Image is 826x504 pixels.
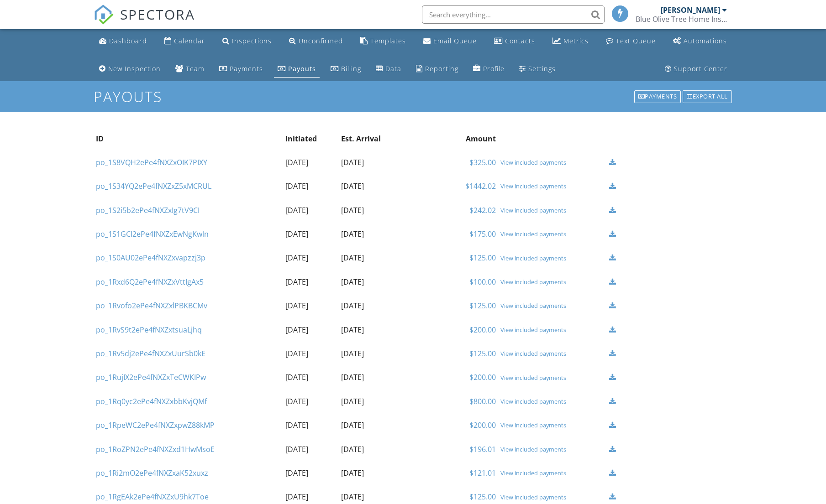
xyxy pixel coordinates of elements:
div: Profile [483,64,505,73]
div: Blue Olive Tree Home Inspections LLC [636,15,727,24]
a: po_1RpeWC2ePe4fNXZxpwZ88kMP [96,420,215,430]
a: View included payments [500,494,604,501]
div: Templates [370,36,406,45]
td: [DATE] [283,390,339,413]
div: Data [385,64,401,73]
a: $125.00 [469,301,496,311]
div: Automations [684,36,727,45]
img: The Best Home Inspection Software - Spectora [94,5,114,25]
a: Company Profile [469,61,508,78]
td: [DATE] [339,294,407,317]
a: po_1RvS9t2ePe4fNXZxtsuaLjhq [96,325,202,335]
h1: Payouts [94,88,733,104]
a: View included payments [500,255,604,262]
a: $125.00 [469,253,496,263]
td: [DATE] [283,198,339,222]
a: New Inspection [95,61,164,78]
a: $800.00 [469,396,496,406]
td: [DATE] [339,151,407,174]
a: Payments [216,61,267,78]
a: po_1RujIX2ePe4fNXZxTeCWKIPw [96,372,206,382]
a: Inspections [219,33,275,50]
div: Payments [634,90,681,103]
div: Payouts [288,64,316,73]
div: Email Queue [433,36,477,45]
a: po_1S0AU02ePe4fNXZxvapzzj3p [96,253,205,263]
a: Payouts [274,61,320,78]
div: Support Center [674,64,727,73]
a: View included payments [500,469,604,477]
div: Calendar [174,36,205,45]
div: View included payments [500,374,604,381]
a: po_1S1GCI2ePe4fNXZxEwNgKwln [96,229,209,239]
a: View included payments [500,398,604,405]
div: Contacts [505,36,535,45]
a: View included payments [500,159,604,166]
div: View included payments [500,207,604,214]
div: Billing [341,64,361,73]
td: [DATE] [339,198,407,222]
td: [DATE] [283,294,339,317]
div: [PERSON_NAME] [661,5,720,15]
td: [DATE] [339,270,407,294]
td: [DATE] [339,437,407,461]
td: [DATE] [339,461,407,485]
td: [DATE] [339,365,407,389]
a: $325.00 [469,157,496,167]
th: Est. Arrival [339,127,407,151]
a: View included payments [500,421,604,429]
div: Team [186,64,205,73]
td: [DATE] [339,174,407,198]
a: $125.00 [469,348,496,359]
a: Text Queue [602,33,659,50]
a: $196.01 [469,444,496,454]
a: po_1S8VQH2ePe4fNXZxOIK7PIXY [96,157,207,167]
a: $200.00 [469,420,496,430]
td: [DATE] [339,413,407,437]
td: [DATE] [283,222,339,246]
a: Billing [327,61,365,78]
td: [DATE] [339,222,407,246]
a: View included payments [500,350,604,357]
input: Search everything... [422,5,605,24]
div: Metrics [563,36,589,45]
a: po_1Rvofo2ePe4fNXZxlPBKBCMv [96,301,207,311]
div: Settings [528,64,556,73]
td: [DATE] [283,413,339,437]
a: SPECTORA [94,12,195,31]
a: po_1RgEAk2ePe4fNXZxU9hk7Toe [96,492,209,502]
td: [DATE] [283,437,339,461]
td: [DATE] [283,365,339,389]
a: po_1S34YQ2ePe4fNXZxZ5xMCRUL [96,181,211,191]
td: [DATE] [283,174,339,198]
a: Metrics [549,33,592,50]
a: Settings [516,61,559,78]
th: Initiated [283,127,339,151]
div: Export all [683,90,732,103]
td: [DATE] [283,151,339,174]
div: New Inspection [108,64,161,73]
a: $1442.02 [465,181,496,191]
a: View included payments [500,182,604,190]
a: po_1Rq0yc2ePe4fNXZxbbKvjQMf [96,396,207,406]
a: View included payments [500,302,604,309]
a: Payments [633,89,682,104]
td: [DATE] [283,246,339,270]
a: View included payments [500,326,604,333]
a: View included payments [500,446,604,453]
div: Payments [230,64,263,73]
td: [DATE] [339,342,407,365]
a: View included payments [500,278,604,286]
span: SPECTORA [120,5,195,24]
a: po_1RoZPN2ePe4fNXZxd1HwMsoE [96,444,215,454]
